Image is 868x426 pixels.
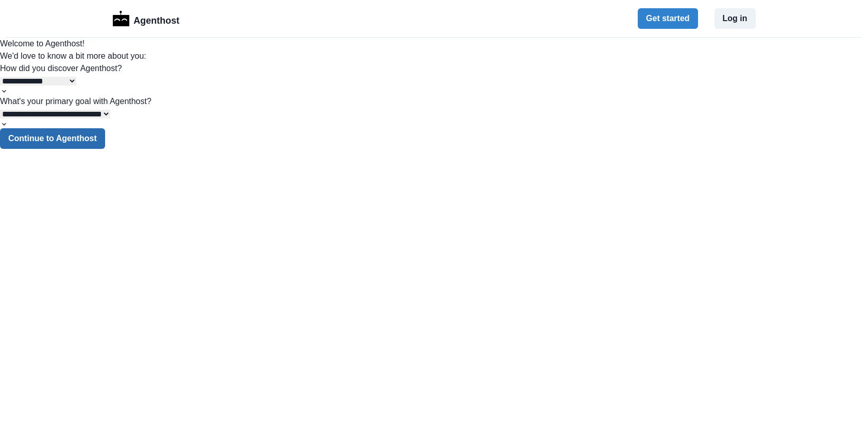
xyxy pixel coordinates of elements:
[714,8,756,29] button: Log in
[638,8,697,29] button: Get started
[113,10,180,28] a: LogoAgenthost
[133,10,179,28] p: Agenthost
[113,11,130,26] img: Logo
